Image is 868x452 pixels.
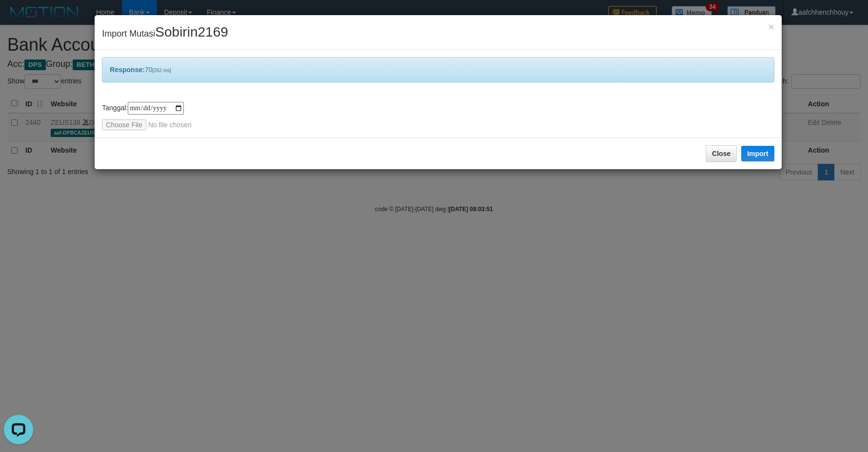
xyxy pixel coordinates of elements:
span: Sobirin2169 [155,24,228,39]
button: Import [741,146,774,161]
div: Tanggal: [102,102,774,130]
button: Close [768,21,774,32]
button: Open LiveChat chat widget [4,4,33,33]
button: Close [706,145,737,162]
span: Import Mutasi [102,29,228,39]
span: × [768,21,774,32]
span: [262 ms] [152,68,171,73]
b: Response: [110,66,145,74]
div: 70 [102,57,774,82]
